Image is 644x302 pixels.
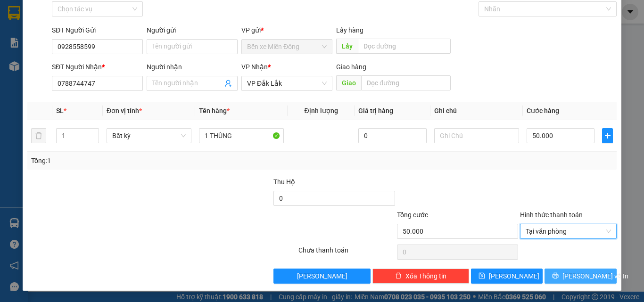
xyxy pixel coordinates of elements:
[471,269,543,284] button: save[PERSON_NAME]
[112,129,186,143] span: Bất kỳ
[65,40,125,50] li: VP VP Đắk Lắk
[304,107,338,114] span: Định lượng
[545,269,617,284] button: printer[PERSON_NAME] và In
[434,128,519,143] input: Ghi Chú
[247,40,327,54] span: Bến xe Miền Đông
[361,75,451,90] input: Dọc đường
[397,211,428,219] span: Tổng cước
[107,107,142,114] span: Đơn vị tính
[526,224,611,238] span: Tại văn phòng
[31,128,46,143] button: delete
[247,76,327,90] span: VP Đắk Lắk
[336,63,366,71] span: Giao hàng
[241,25,332,35] div: VP gửi
[297,271,347,281] span: [PERSON_NAME]
[5,62,63,101] b: Quán nước dãy 8 - D07, BX Miền Đông 292 Đinh Bộ Lĩnh
[199,107,230,114] span: Tên hàng
[395,272,402,280] span: delete
[562,271,628,281] span: [PERSON_NAME] và In
[358,39,451,54] input: Dọc đường
[405,271,446,281] span: Xóa Thông tin
[489,271,539,281] span: [PERSON_NAME]
[358,107,393,114] span: Giá trị hàng
[430,102,523,120] th: Ghi chú
[5,5,137,23] li: Quý Thảo
[31,155,249,166] div: Tổng: 1
[5,63,11,69] span: environment
[358,128,426,143] input: 0
[56,107,64,114] span: SL
[479,272,485,280] span: save
[520,211,583,219] label: Hình thức thanh toán
[527,107,559,114] span: Cước hàng
[602,128,613,143] button: plus
[224,80,232,87] span: user-add
[5,40,65,61] li: VP Bến xe Miền Đông
[603,132,612,139] span: plus
[273,269,370,284] button: [PERSON_NAME]
[65,52,72,59] span: environment
[147,62,238,72] div: Người nhận
[52,25,143,35] div: SĐT Người Gửi
[336,75,361,90] span: Giao
[199,128,284,143] input: VD: Bàn, Ghế
[297,245,396,261] div: Chưa thanh toán
[336,39,358,54] span: Lấy
[147,25,238,35] div: Người gửi
[552,272,559,280] span: printer
[241,63,268,71] span: VP Nhận
[273,178,295,186] span: Thu Hộ
[372,269,469,284] button: deleteXóa Thông tin
[52,62,143,72] div: SĐT Người Nhận
[336,26,363,34] span: Lấy hàng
